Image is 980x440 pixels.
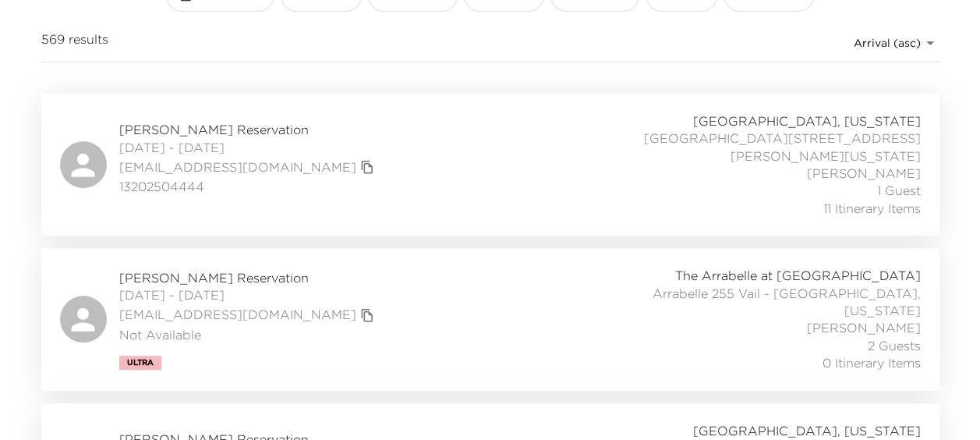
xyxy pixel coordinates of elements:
span: The Arrabelle at [GEOGRAPHIC_DATA] [675,267,921,284]
span: 0 Itinerary Items [823,354,921,371]
span: [PERSON_NAME] [807,319,921,336]
span: [GEOGRAPHIC_DATA], [US_STATE] [693,112,921,130]
span: Arrival (asc) [854,36,921,50]
span: 1 Guest [877,182,921,199]
span: [GEOGRAPHIC_DATA], [US_STATE] [693,422,921,439]
a: [PERSON_NAME] Reservation[DATE] - [DATE][EMAIL_ADDRESS][DOMAIN_NAME]copy primary member email1320... [41,94,939,236]
a: [EMAIL_ADDRESS][DOMAIN_NAME] [119,306,356,323]
a: [EMAIL_ADDRESS][DOMAIN_NAME] [119,158,356,176]
span: [PERSON_NAME] Reservation [119,121,378,138]
span: 569 results [41,30,108,55]
a: [PERSON_NAME] Reservation[DATE] - [DATE][EMAIL_ADDRESS][DOMAIN_NAME]copy primary member emailNot ... [41,248,939,390]
span: [PERSON_NAME] Reservation [119,269,378,286]
span: 2 Guests [868,337,921,354]
button: copy primary member email [356,156,378,178]
span: Arrabelle 255 Vail - [GEOGRAPHIC_DATA], [US_STATE] [576,285,921,320]
button: copy primary member email [356,304,378,326]
span: [DATE] - [DATE] [119,139,378,156]
span: [GEOGRAPHIC_DATA][STREET_ADDRESS][PERSON_NAME][US_STATE] [576,130,921,165]
span: Not Available [119,326,378,343]
span: Ultra [127,358,154,367]
span: 13202504444 [119,178,378,195]
span: [DATE] - [DATE] [119,286,378,303]
span: 11 Itinerary Items [823,200,921,217]
span: [PERSON_NAME] [807,165,921,182]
